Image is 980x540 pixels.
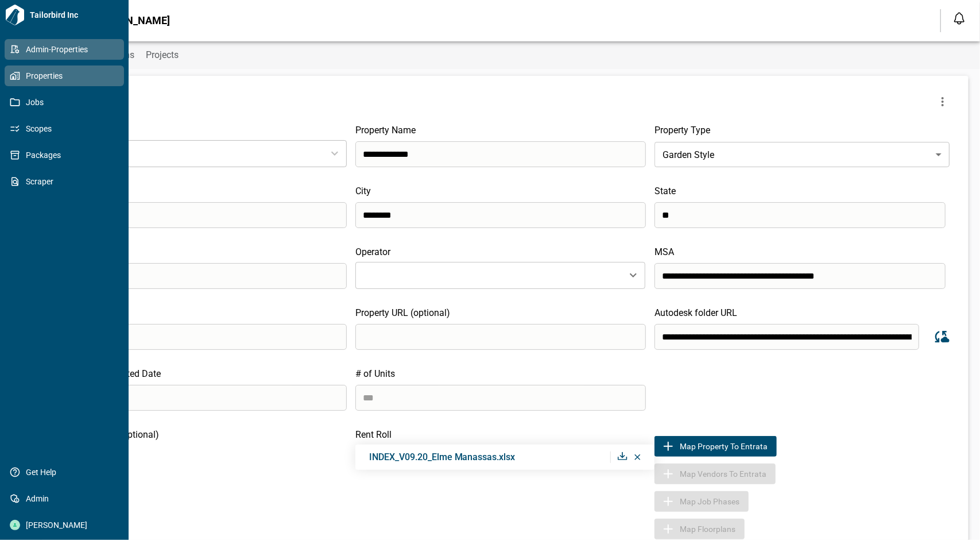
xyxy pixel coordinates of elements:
input: search [56,324,347,350]
a: Admin [5,488,124,509]
input: search [355,141,646,167]
a: Jobs [5,92,124,113]
span: City [355,186,371,196]
span: Scraper [20,176,113,187]
span: Property Name [355,125,416,136]
button: more [931,90,954,113]
span: Admin-Properties [20,44,113,55]
span: [PERSON_NAME] [20,519,113,531]
input: search [56,263,347,289]
span: Projects [146,49,179,61]
span: State [654,186,676,196]
span: Operator [355,246,390,257]
input: search [654,202,946,228]
a: Scopes [5,118,124,139]
span: Admin [20,493,113,504]
input: search [654,324,919,350]
span: Property URL (optional) [355,307,450,318]
span: Get Help [20,466,113,478]
span: # of Units [355,368,395,379]
span: Autodesk folder URL [654,307,737,318]
span: Packages [20,149,113,161]
button: Map to EntrataMap Property to Entrata [654,436,777,457]
span: Properties [20,70,113,82]
div: Garden Style [654,138,950,171]
input: search [56,385,347,411]
span: Jobs [20,97,113,108]
button: Open [625,267,641,283]
span: Property Type [654,125,710,136]
span: MSA [654,246,674,257]
input: search [654,263,946,289]
input: search [355,202,646,228]
span: INDEX_V09.20_Elme Manassas.xlsx [369,452,516,462]
a: Admin-Properties [5,39,124,60]
input: search [56,202,347,228]
a: Scraper [5,171,124,192]
span: Rent Roll [355,429,392,440]
input: search [355,324,646,350]
button: Open notification feed [950,9,969,28]
button: Sync data from Autodesk [928,323,954,350]
span: Scopes [20,123,113,134]
img: Map to Entrata [661,439,675,453]
a: Packages [5,145,124,165]
div: base tabs [30,41,980,69]
span: Tailorbird Inc [25,9,124,21]
a: Properties [5,65,124,86]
